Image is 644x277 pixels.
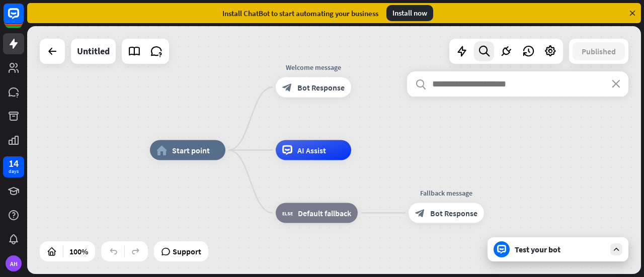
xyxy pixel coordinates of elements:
[297,82,345,93] span: Bot Response
[8,4,38,34] button: Open LiveChat chat widget
[172,145,210,155] span: Start point
[173,243,201,259] span: Support
[268,62,359,72] div: Welcome message
[612,80,620,88] i: close
[9,159,19,168] div: 14
[156,145,167,155] i: home_2
[3,156,24,177] a: 14 days
[77,39,110,64] div: Untitled
[401,188,492,198] div: Fallback message
[415,78,427,90] i: search
[282,82,292,93] i: block_bot_response
[573,42,625,60] button: Published
[66,243,91,259] div: 100%
[222,9,378,18] div: Install ChatBot to start automating your business
[6,255,22,271] div: AH
[386,5,433,21] div: Install now
[298,208,351,218] span: Default fallback
[9,168,19,175] div: days
[297,145,326,155] span: AI Assist
[282,208,293,218] i: block_fallback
